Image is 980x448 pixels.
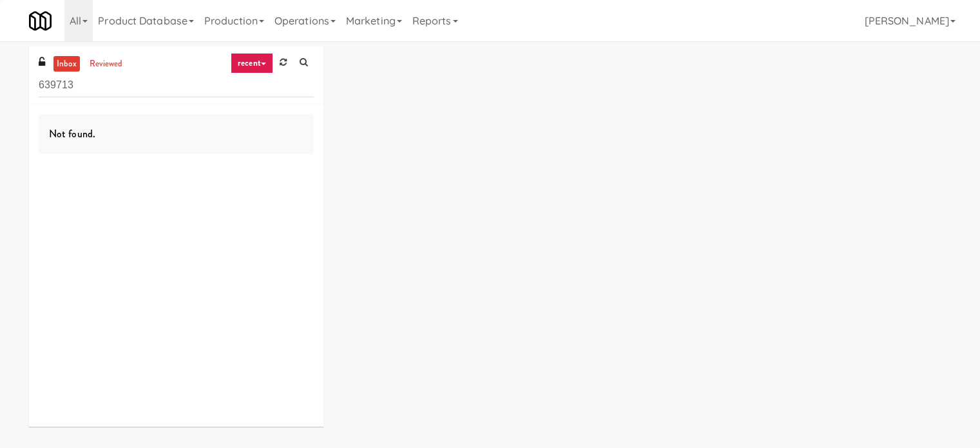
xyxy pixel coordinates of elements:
span: Not found. [49,126,95,141]
a: inbox [53,56,80,72]
input: Search vision orders [39,73,314,97]
a: recent [231,53,273,73]
img: Micromart [29,10,52,32]
a: reviewed [86,56,126,72]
